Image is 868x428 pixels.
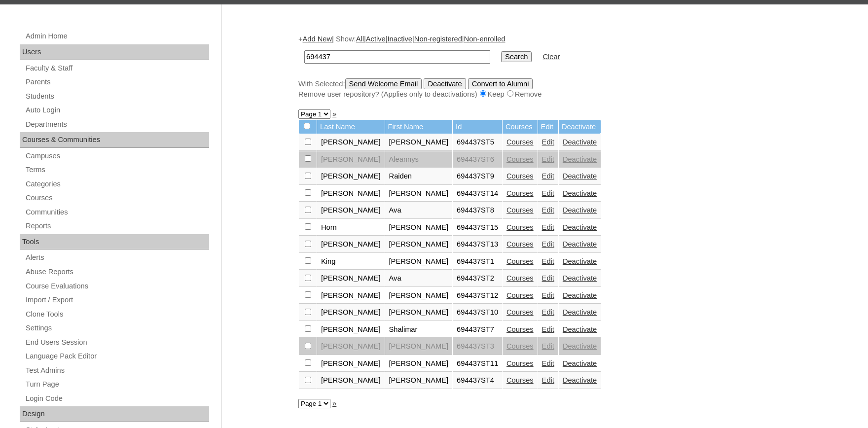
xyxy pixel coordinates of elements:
[385,270,453,287] td: Ava
[385,372,453,389] td: [PERSON_NAME]
[506,189,534,197] a: Courses
[506,257,534,265] a: Courses
[453,287,502,304] td: 694437ST12
[385,253,453,270] td: [PERSON_NAME]
[25,104,209,116] a: Auto Login
[563,172,597,180] a: Deactivate
[303,35,332,43] a: Add New
[453,253,502,270] td: 694437ST1
[453,321,502,338] td: 694437ST7
[542,359,554,367] a: Edit
[506,223,534,231] a: Courses
[563,308,597,316] a: Deactivate
[468,78,533,89] input: Convert to Alumni
[563,291,597,299] a: Deactivate
[506,291,534,299] a: Courses
[453,134,502,151] td: 694437ST5
[385,287,453,304] td: [PERSON_NAME]
[25,280,209,292] a: Course Evaluations
[25,30,209,42] a: Admin Home
[542,342,554,350] a: Edit
[453,168,502,185] td: 694437ST9
[424,78,466,89] input: Deactivate
[25,294,209,306] a: Import / Export
[453,202,502,219] td: 694437ST8
[563,342,597,350] a: Deactivate
[25,322,209,334] a: Settings
[453,356,502,372] td: 694437ST11
[317,120,385,134] td: Last Name
[506,155,534,163] a: Courses
[563,325,597,333] a: Deactivate
[317,321,385,338] td: [PERSON_NAME]
[385,202,453,219] td: Ava
[317,168,385,185] td: [PERSON_NAME]
[385,236,453,253] td: [PERSON_NAME]
[542,206,554,214] a: Edit
[563,274,597,282] a: Deactivate
[20,132,209,148] div: Courses & Communities
[317,338,385,355] td: [PERSON_NAME]
[542,325,554,333] a: Edit
[453,185,502,202] td: 694437ST14
[388,35,413,43] a: Inactive
[542,257,554,265] a: Edit
[506,308,534,316] a: Courses
[542,291,554,299] a: Edit
[317,151,385,168] td: [PERSON_NAME]
[20,234,209,250] div: Tools
[563,189,597,197] a: Deactivate
[366,35,386,43] a: Active
[542,172,554,180] a: Edit
[503,120,538,134] td: Courses
[25,392,209,405] a: Login Code
[25,308,209,321] a: Clone Tools
[414,35,462,43] a: Non-registered
[506,240,534,248] a: Courses
[453,270,502,287] td: 694437ST2
[317,304,385,321] td: [PERSON_NAME]
[25,364,209,377] a: Test Admins
[501,51,532,62] input: Search
[25,350,209,362] a: Language Pack Editor
[25,192,209,204] a: Courses
[542,274,554,282] a: Edit
[464,35,506,43] a: Non-enrolled
[25,76,209,88] a: Parents
[506,342,534,350] a: Courses
[542,155,554,163] a: Edit
[453,236,502,253] td: 694437ST13
[453,372,502,389] td: 694437ST4
[317,287,385,304] td: [PERSON_NAME]
[25,266,209,278] a: Abuse Reports
[20,44,209,60] div: Users
[25,251,209,264] a: Alerts
[298,89,787,100] div: Remove user repository? (Applies only to deactivations) Keep Remove
[506,376,534,384] a: Courses
[25,90,209,103] a: Students
[453,120,502,134] td: Id
[563,257,597,265] a: Deactivate
[317,270,385,287] td: [PERSON_NAME]
[506,274,534,282] a: Courses
[559,120,601,134] td: Deactivate
[304,50,490,64] input: Search
[563,138,597,146] a: Deactivate
[332,110,336,118] a: »
[385,356,453,372] td: [PERSON_NAME]
[542,223,554,231] a: Edit
[356,35,364,43] a: All
[563,223,597,231] a: Deactivate
[317,185,385,202] td: [PERSON_NAME]
[25,164,209,176] a: Terms
[25,150,209,162] a: Campuses
[332,399,336,407] a: »
[453,219,502,236] td: 694437ST15
[385,304,453,321] td: [PERSON_NAME]
[317,236,385,253] td: [PERSON_NAME]
[345,78,422,89] input: Send Welcome Email
[542,138,554,146] a: Edit
[385,185,453,202] td: [PERSON_NAME]
[506,138,534,146] a: Courses
[317,253,385,270] td: King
